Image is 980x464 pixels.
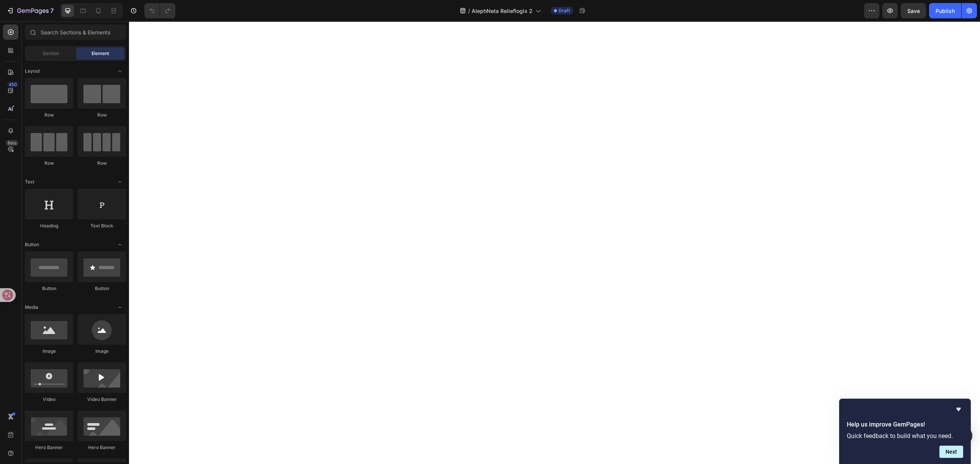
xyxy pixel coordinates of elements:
div: Hero Banner [78,444,126,451]
span: Toggle open [114,301,126,313]
button: Hide survey [954,405,963,414]
button: Next question [939,446,963,458]
span: Section [42,50,59,57]
div: Row [25,160,73,167]
div: Text Block [78,222,126,229]
div: Undo/Redo [144,3,175,18]
span: Element [91,50,109,57]
div: Help us improve GemPages! [847,405,963,458]
span: Media [25,304,38,311]
div: Video [25,396,73,403]
iframe: Design area [129,21,980,464]
span: Toggle open [114,238,126,251]
input: Search Sections & Elements [25,24,126,40]
span: / [468,7,470,15]
span: Toggle open [114,65,126,77]
div: 450 [7,81,18,88]
h2: Help us improve GemPages! [847,420,963,429]
button: Publish [929,3,961,18]
span: Button [25,241,39,248]
div: Button [25,285,73,292]
button: Save [901,3,926,18]
div: Beta [6,140,18,146]
span: Layout [25,68,40,75]
div: Row [78,160,126,167]
div: Image [78,348,126,355]
span: Save [907,8,920,14]
button: 7 [3,3,57,18]
p: 7 [50,6,54,15]
div: Publish [936,7,955,15]
span: Toggle open [114,176,126,188]
p: Quick feedback to build what you need. [847,432,963,440]
span: Text [25,178,34,185]
div: Row [25,112,73,118]
div: Hero Banner [25,444,73,451]
div: Video Banner [78,396,126,403]
span: AlephNeta Relieflogix 2 [472,7,532,15]
div: Image [25,348,73,355]
div: Heading [25,222,73,229]
span: Draft [559,7,570,14]
div: Button [78,285,126,292]
div: Row [78,112,126,118]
